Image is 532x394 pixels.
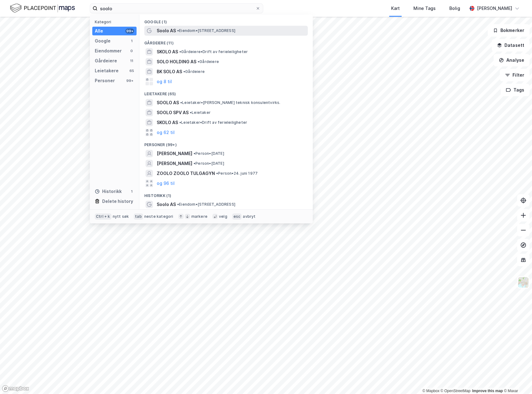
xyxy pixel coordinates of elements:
span: Person • 24. juni 1977 [216,171,258,176]
span: • [194,161,195,166]
div: Google [95,37,111,45]
span: Leietaker • [PERSON_NAME] teknisk konsulentvirks. [180,100,281,105]
iframe: Chat Widget [501,364,532,394]
span: Leietaker • Drift av ferieleiligheter [179,120,247,125]
span: [PERSON_NAME] [157,150,192,157]
div: Historikk (1) [139,188,313,199]
div: avbryt [243,214,255,219]
span: • [179,120,181,125]
a: Mapbox [422,389,439,393]
div: velg [219,214,227,219]
span: Gårdeiere [183,69,205,74]
span: Eiendom • [STREET_ADDRESS] [177,28,235,33]
div: 99+ [125,29,134,34]
span: SKOLO AS [157,119,178,126]
div: esc [232,213,242,220]
span: SKOLO AS [157,48,178,56]
span: Soolo AS [157,201,176,208]
span: Person • [DATE] [194,161,224,166]
div: Leietakere (65) [139,87,313,98]
span: Gårdeiere [198,59,219,64]
div: nytt søk [113,214,129,219]
span: SOOLO SPV AS [157,109,189,116]
div: Bolig [449,5,460,12]
a: Mapbox homepage [2,385,29,392]
button: Analyse [494,54,530,66]
span: • [194,151,195,156]
a: Improve this map [472,389,503,393]
div: Historikk [95,188,122,195]
div: 1 [129,38,134,43]
div: Ctrl + k [95,213,111,220]
div: 0 [129,48,134,53]
span: • [180,100,182,105]
a: OpenStreetMap [441,389,471,393]
div: Leietakere [95,67,119,74]
div: neste kategori [144,214,173,219]
button: Filter [500,69,530,81]
button: og 8 til [157,78,172,85]
span: • [216,171,218,176]
button: Tags [501,84,530,96]
span: • [190,110,192,115]
span: • [177,28,179,33]
span: [PERSON_NAME] [157,160,192,167]
span: Soolo AS [157,27,176,34]
span: SOLO HOLDING AS [157,58,196,65]
div: 99+ [125,78,134,83]
div: Personer [95,77,115,84]
div: tab [134,213,143,220]
div: 11 [129,58,134,63]
div: [PERSON_NAME] [477,5,512,12]
input: Søk på adresse, matrikkel, gårdeiere, leietakere eller personer [98,4,255,13]
span: Person • [DATE] [194,151,224,156]
span: • [198,59,199,64]
button: og 62 til [157,129,175,136]
span: • [183,69,185,74]
div: Alle [95,27,103,35]
img: logo.f888ab2527a4732fd821a326f86c7f29.svg [10,3,75,14]
div: Gårdeiere (11) [139,36,313,47]
div: Eiendommer [95,47,122,55]
button: og 96 til [157,180,175,187]
div: markere [191,214,207,219]
img: Z [517,276,529,288]
div: Google (1) [139,15,313,26]
div: 65 [129,68,134,73]
div: 1 [129,189,134,194]
div: Personer (99+) [139,137,313,149]
div: Kategori [95,20,137,24]
span: ZOOLO ZOOLO TULGAGYN [157,170,215,177]
span: • [177,202,179,207]
span: Eiendom • [STREET_ADDRESS] [177,202,235,207]
div: Gårdeiere [95,57,117,65]
span: Gårdeiere • Drift av ferieleiligheter [179,49,248,54]
div: Kart [391,5,400,12]
span: BK SOLO AS [157,68,182,75]
button: Bokmerker [488,24,530,37]
div: Kontrollprogram for chat [501,364,532,394]
div: Mine Tags [413,5,436,12]
button: Datasett [492,39,530,51]
span: SOOLO AS [157,99,179,106]
div: Delete history [102,198,133,205]
span: Leietaker [190,110,211,115]
span: • [179,49,181,54]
